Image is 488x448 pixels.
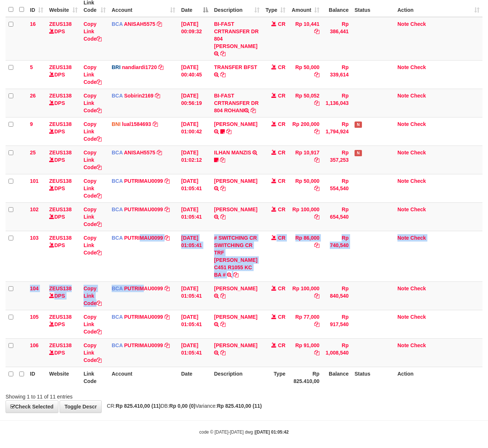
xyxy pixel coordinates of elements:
[112,285,123,291] span: BCA
[397,64,409,70] a: Note
[124,178,163,184] a: PUTRIMAU0099
[278,178,285,184] span: CR
[49,285,72,291] a: ZEUS138
[278,342,285,348] span: CR
[288,231,322,281] td: Rp 86,000
[49,121,72,127] a: ZEUS138
[178,310,211,338] td: [DATE] 01:05:41
[155,93,160,99] a: Copy Sobirin2169 to clipboard
[255,430,289,435] strong: [DATE] 01:05:42
[394,367,482,388] th: Action
[211,17,262,61] td: BI-FAST CRTRANSFER DR 804 [PERSON_NAME]
[397,206,409,212] a: Note
[49,314,72,320] a: ZEUS138
[30,314,38,320] span: 105
[397,314,409,320] a: Note
[278,285,285,291] span: CR
[49,178,72,184] a: ZEUS138
[214,121,257,127] a: [PERSON_NAME]
[410,235,426,241] a: Check
[46,281,81,310] td: DPS
[112,64,121,70] span: BRI
[322,174,352,202] td: Rp 554,540
[30,64,33,70] span: 5
[397,93,409,99] a: Note
[84,235,102,256] a: Copy Link Code
[214,285,257,291] a: [PERSON_NAME]
[288,202,322,231] td: Rp 100,000
[49,150,72,155] a: ZEUS138
[178,89,211,117] td: [DATE] 00:56:19
[220,51,226,57] a: Copy BI-FAST CRTRANSFER DR 804 AGUS SALIM to clipboard
[314,293,319,299] a: Copy Rp 100,000 to clipboard
[397,178,409,184] a: Note
[49,93,72,99] a: ZEUS138
[322,146,352,174] td: Rp 357,253
[314,129,319,134] a: Copy Rp 200,000 to clipboard
[251,107,256,113] a: Copy BI-FAST CRTRANSFER DR 804 ROHANI to clipboard
[220,293,226,299] a: Copy RIDHO RAHMAT WIJAY to clipboard
[211,367,262,388] th: Description
[46,310,81,338] td: DPS
[30,121,33,127] span: 9
[288,117,322,146] td: Rp 200,000
[410,150,426,155] a: Check
[314,242,319,248] a: Copy Rp 86,000 to clipboard
[84,21,102,42] a: Copy Link Code
[410,64,426,70] a: Check
[84,342,102,363] a: Copy Link Code
[30,342,38,348] span: 106
[46,117,81,146] td: DPS
[314,28,319,34] a: Copy Rp 10,441 to clipboard
[220,350,226,356] a: Copy ALDY FIRDIAWAN to clipboard
[84,121,102,142] a: Copy Link Code
[165,206,170,212] a: Copy PUTRIMAU0099 to clipboard
[46,174,81,202] td: DPS
[49,21,72,27] a: ZEUS138
[46,17,81,61] td: DPS
[165,285,170,291] a: Copy PUTRIMAU0099 to clipboard
[124,314,163,320] a: PUTRIMAU0099
[112,206,123,212] span: BCA
[410,178,426,184] a: Check
[178,281,211,310] td: [DATE] 01:05:41
[178,146,211,174] td: [DATE] 01:02:12
[169,403,196,409] strong: Rp 0,00 (0)
[124,21,155,27] a: ANISAH5575
[397,121,409,127] a: Note
[178,338,211,367] td: [DATE] 01:05:41
[30,206,38,212] span: 102
[112,121,121,127] span: BNI
[314,214,319,220] a: Copy Rp 100,000 to clipboard
[27,367,46,388] th: ID
[410,93,426,99] a: Check
[112,342,123,348] span: BCA
[30,235,38,241] span: 103
[322,60,352,89] td: Rp 339,614
[278,21,285,27] span: CR
[397,150,409,155] a: Note
[220,185,226,191] a: Copy DENI SETIAWAN to clipboard
[314,321,319,327] a: Copy Rp 77,000 to clipboard
[355,150,362,156] span: Has Note
[288,338,322,367] td: Rp 91,000
[46,60,81,89] td: DPS
[178,231,211,281] td: [DATE] 01:05:41
[46,89,81,117] td: DPS
[81,367,109,388] th: Link Code
[220,321,226,327] a: Copy ALEK ALFIAN to clipboard
[322,202,352,231] td: Rp 654,540
[178,174,211,202] td: [DATE] 01:05:41
[397,21,409,27] a: Note
[217,403,262,409] strong: Rp 825.410,00 (11)
[278,235,285,241] span: CR
[158,64,163,70] a: Copy nandiardi1720 to clipboard
[153,121,158,127] a: Copy lual1584693 to clipboard
[410,21,426,27] a: Check
[165,314,170,320] a: Copy PUTRIMAU0099 to clipboard
[288,89,322,117] td: Rp 50,052
[226,129,231,134] a: Copy IVAN ASHARI RITONGA to clipboard
[397,235,409,241] a: Note
[157,150,162,155] a: Copy ANISAH5575 to clipboard
[165,178,170,184] a: Copy PUTRIMAU0099 to clipboard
